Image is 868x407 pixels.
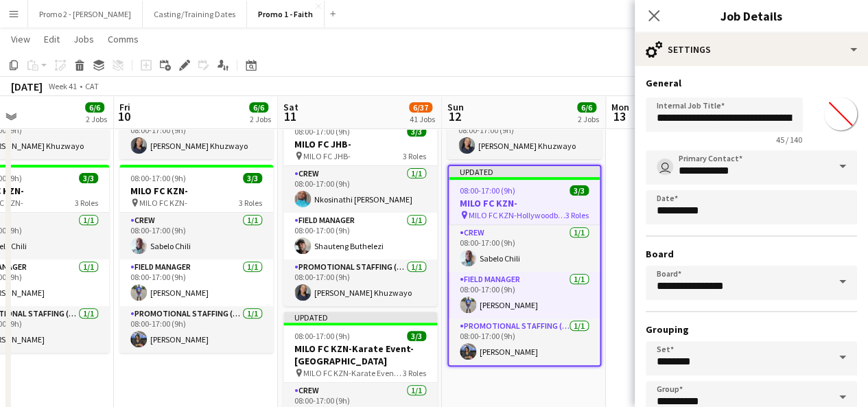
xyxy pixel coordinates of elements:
span: Sun [447,101,464,113]
app-card-role: Promotional Staffing (Brand Ambassadors)1/108:00-17:00 (9h)[PERSON_NAME] Khuzwayo [283,259,437,306]
span: Comms [108,33,139,45]
span: MILO FC JHB- [303,151,351,161]
span: Fri [119,101,130,113]
span: MILO FC KZN-Hollywoodbets AC KZN Training Run [469,210,565,220]
div: 2 Jobs [86,114,107,124]
span: MILO FC KZN-Karate Event-[GEOGRAPHIC_DATA] [303,368,403,378]
h3: Board [646,248,857,260]
app-card-role: Crew1/108:00-17:00 (9h)Sabelo Chili [119,213,273,259]
span: 08:00-17:00 (9h) [294,331,350,341]
span: 3 Roles [565,210,589,220]
app-card-role: Promotional Staffing (Brand Ambassadors)1/108:00-17:00 (9h)[PERSON_NAME] [449,318,600,365]
span: 6/37 [409,102,432,113]
h3: General [646,77,857,89]
span: 08:00-17:00 (9h) [460,185,515,196]
app-card-role: Promotional Staffing (Brand Ambassadors)1/108:00-17:00 (9h)[PERSON_NAME] Khuzwayo [447,113,601,159]
app-card-role: Promotional Staffing (Brand Ambassadors)1/108:00-17:00 (9h)[PERSON_NAME] [119,306,273,353]
span: 08:00-17:00 (9h) [130,173,186,183]
app-card-role: Field Manager1/108:00-17:00 (9h)Shauteng Buthelezi [283,213,437,259]
app-card-role: Crew1/108:00-17:00 (9h)Nkosinathi [PERSON_NAME] [283,166,437,213]
span: 3 Roles [239,198,262,208]
span: Mon [611,101,629,113]
a: Comms [102,30,144,48]
div: 41 Jobs [410,114,435,124]
h3: MILO FC JHB- [283,138,437,150]
h3: MILO FC KZN-Karate Event-[GEOGRAPHIC_DATA] [283,342,437,367]
span: 3/3 [407,331,426,341]
span: Jobs [73,33,94,45]
app-card-role: Field Manager1/108:00-17:00 (9h)[PERSON_NAME] [449,272,600,318]
span: 6/6 [577,102,596,113]
span: Sat [283,101,298,113]
button: Casting/Training Dates [143,1,247,27]
div: [DATE] [11,80,43,93]
div: Settings [635,33,868,66]
a: View [5,30,36,48]
span: 13 [609,108,629,124]
span: 6/6 [85,102,104,113]
h3: Grouping [646,323,857,336]
div: Updated [283,312,437,323]
span: 3/3 [570,185,589,196]
div: CAT [85,81,99,91]
button: Promo 1 - Faith [247,1,325,27]
div: Updated [449,166,600,177]
span: Week 41 [45,81,80,91]
app-job-card: 08:00-17:00 (9h)3/3MILO FC JHB- MILO FC JHB-3 RolesCrew1/108:00-17:00 (9h)Nkosinathi [PERSON_NAME... [283,118,437,306]
app-job-card: 08:00-17:00 (9h)3/3MILO FC KZN- MILO FC KZN-3 RolesCrew1/108:00-17:00 (9h)Sabelo ChiliField Manag... [119,165,273,353]
h3: MILO FC KZN- [119,185,273,197]
a: Edit [38,30,65,48]
div: 2 Jobs [578,114,599,124]
span: 6/6 [249,102,268,113]
span: 3/3 [79,173,98,183]
span: View [11,33,30,45]
app-card-role: Field Manager1/108:00-17:00 (9h)[PERSON_NAME] [119,259,273,306]
span: 45 / 140 [765,135,813,145]
span: 11 [281,108,298,124]
span: 12 [445,108,464,124]
span: MILO FC KZN- [139,198,187,208]
a: Jobs [68,30,99,48]
span: 3/3 [407,126,426,137]
span: 3 Roles [403,368,426,378]
app-job-card: Updated08:00-17:00 (9h)3/3MILO FC KZN- MILO FC KZN-Hollywoodbets AC KZN Training Run3 RolesCrew1/... [447,165,601,367]
app-card-role: Promotional Staffing (Brand Ambassadors)1/108:00-17:00 (9h)[PERSON_NAME] Khuzwayo [119,113,273,159]
div: 2 Jobs [250,114,271,124]
button: Promo 2 - [PERSON_NAME] [28,1,143,27]
span: 10 [117,108,130,124]
span: 3 Roles [403,151,426,161]
span: Edit [44,33,60,45]
span: 3 Roles [75,198,98,208]
span: 08:00-17:00 (9h) [294,126,350,137]
h3: Job Details [635,7,868,25]
h3: MILO FC KZN- [449,197,600,209]
app-card-role: Crew1/108:00-17:00 (9h)Sabelo Chili [449,225,600,272]
span: 3/3 [243,173,262,183]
